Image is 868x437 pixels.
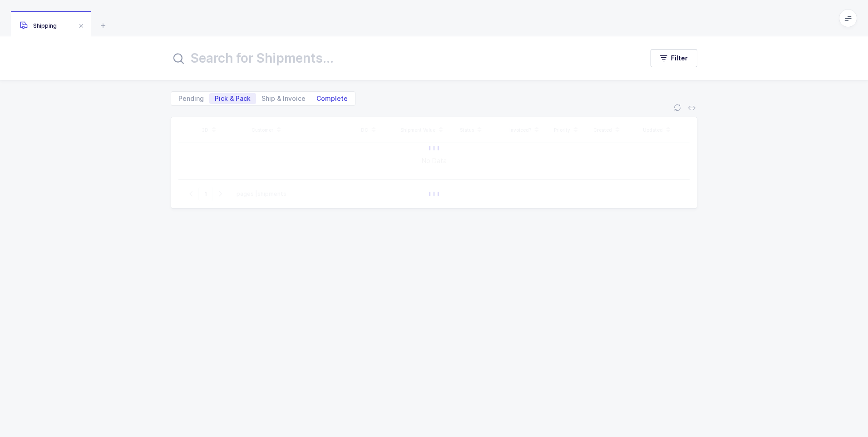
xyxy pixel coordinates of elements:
[20,22,57,29] span: Shipping
[178,95,204,102] span: Pending
[671,54,688,63] span: Filter
[316,95,348,102] span: Complete
[171,47,632,69] input: Search for Shipments...
[261,95,306,102] span: Ship & Invoice
[215,95,251,102] span: Pick & Pack
[651,49,697,67] button: Filter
